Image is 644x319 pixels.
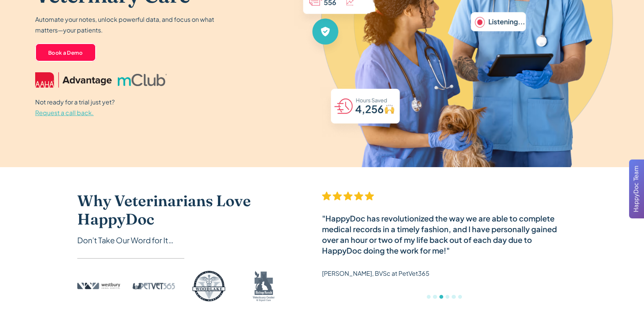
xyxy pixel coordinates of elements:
[35,97,115,118] p: Not ready for a trial just yet?
[132,271,175,301] img: PetVet 365 logo
[77,192,291,228] h2: Why Veterinarians Love HappyDoc
[322,192,567,306] div: 3 of 6
[77,234,291,246] div: Don’t Take Our Word for It…
[439,295,443,299] div: Show slide 3 of 6
[242,271,285,301] img: Bishop Ranch logo
[322,213,567,256] div: "HappyDoc has revolutionized the way we are able to complete medical records in a timely fashion,...
[35,72,112,88] img: AAHA Advantage logo
[322,268,429,279] p: [PERSON_NAME], BVSc at PetVet365
[35,109,94,117] span: Request a call back.
[458,295,462,299] div: Show slide 6 of 6
[452,295,455,299] div: Show slide 5 of 6
[446,295,449,299] div: Show slide 4 of 6
[322,192,567,306] div: carousel
[77,271,120,301] img: Westbury
[35,43,96,62] a: Book a Demo
[35,14,219,36] p: Automate your notes, unlock powerful data, and focus on what matters—your patients.
[118,74,167,86] img: mclub logo
[187,271,230,301] img: Woodlake logo
[433,295,437,299] div: Show slide 2 of 6
[427,295,431,299] div: Show slide 1 of 6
